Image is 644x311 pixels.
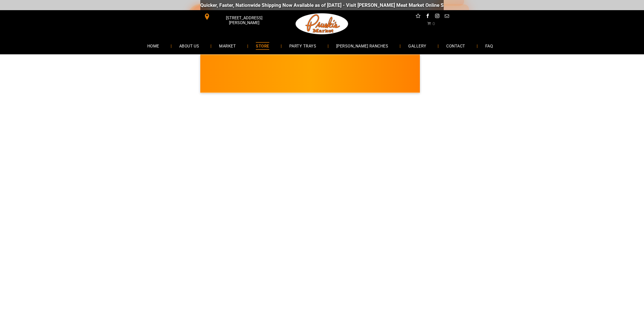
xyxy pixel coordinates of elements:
[478,39,500,53] a: FAQ
[415,13,421,21] a: Social network
[439,39,473,53] a: CONTACT
[329,39,396,53] a: [PERSON_NAME] RANCHES
[140,39,167,53] a: HOME
[211,39,243,53] a: MARKET
[295,10,349,38] img: Pruski-s+Market+HQ+Logo2-1920w.png
[282,39,324,53] a: PARTY TRAYS
[401,39,434,53] a: GALLERY
[172,39,207,53] a: ABOUT US
[200,13,278,21] a: [STREET_ADDRESS][PERSON_NAME]
[424,13,431,21] a: facebook
[432,21,435,26] span: 0
[248,39,277,53] a: STORE
[198,2,505,8] div: Quicker, Faster, Nationwide Shipping Now Available as of [DATE] - Visit [PERSON_NAME] Meat Market...
[434,13,441,21] a: instagram
[211,13,277,28] span: [STREET_ADDRESS][PERSON_NAME]
[417,77,516,85] span: [PERSON_NAME] MARKET
[444,13,450,21] a: email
